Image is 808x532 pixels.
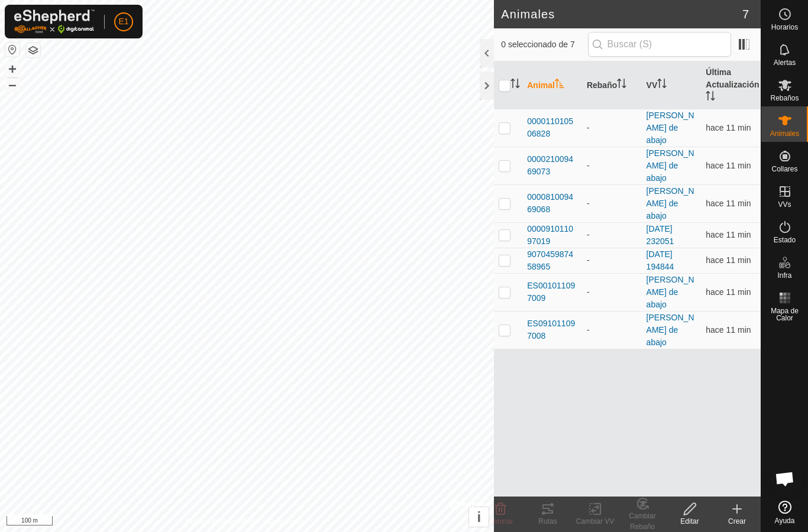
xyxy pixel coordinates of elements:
[587,160,637,172] div: -
[764,307,805,322] span: Mapa de Calor
[666,516,713,527] div: Editar
[587,122,637,134] div: -
[706,325,751,335] span: 30 sept 2025, 9:21
[647,111,694,145] a: [PERSON_NAME] de abajo
[647,249,674,271] a: [DATE] 194844
[706,255,751,265] span: 30 sept 2025, 9:21
[770,130,799,137] span: Animales
[706,199,751,208] span: 30 sept 2025, 9:21
[588,32,731,57] input: Buscar (S)
[5,43,20,57] button: Restablecer Mapa
[706,287,751,297] span: 30 sept 2025, 9:21
[269,517,308,527] a: Contáctenos
[775,517,795,524] span: Ayuda
[706,230,751,239] span: 30 sept 2025, 9:21
[571,516,619,527] div: Cambiar VV
[742,5,749,23] span: 7
[510,80,520,90] p-sorticon: Activar para ordenar
[587,286,637,299] div: -
[469,507,489,527] button: i
[527,153,577,178] span: 000021009469073
[774,59,796,66] span: Alertas
[501,38,587,51] span: 0 seleccionado de 7
[527,248,577,273] span: 907045987458965
[186,517,254,527] a: Política de Privacidad
[777,272,791,279] span: Infra
[619,511,666,532] div: Cambiar Rebaño
[774,236,796,244] span: Estado
[501,7,742,21] h2: Animales
[587,324,637,336] div: -
[587,197,637,210] div: -
[118,15,128,28] span: E1
[522,61,582,109] th: Animal
[647,313,694,347] a: [PERSON_NAME] de abajo
[647,186,694,220] a: [PERSON_NAME] de abajo
[617,80,626,90] p-sorticon: Activar para ordenar
[527,280,577,304] span: ES001011097009
[527,223,577,248] span: 000091011097019
[527,115,577,140] span: 000011010506828
[14,9,95,34] img: Logo Gallagher
[647,148,694,183] a: [PERSON_NAME] de abajo
[778,201,791,208] span: VVs
[5,62,20,76] button: +
[477,509,481,525] span: i
[771,24,798,31] span: Horarios
[524,516,571,527] div: Rutas
[657,80,667,90] p-sorticon: Activar para ordenar
[706,123,751,132] span: 30 sept 2025, 9:21
[587,254,637,267] div: -
[771,166,797,173] span: Collares
[555,80,564,90] p-sorticon: Activar para ordenar
[587,229,637,241] div: -
[582,61,642,109] th: Rebaño
[527,317,577,342] span: ES091011097008
[706,161,751,170] span: 30 sept 2025, 9:21
[770,95,799,102] span: Rebaños
[642,61,702,109] th: VV
[647,275,694,309] a: [PERSON_NAME] de abajo
[26,43,40,57] button: Capas del Mapa
[701,61,761,109] th: Última Actualización
[761,496,808,529] a: Ayuda
[5,77,20,92] button: –
[487,517,513,525] span: Eliminar
[527,191,577,216] span: 000081009469068
[713,516,761,527] div: Crear
[647,224,674,246] a: [DATE] 232051
[767,461,803,497] div: Chat abierto
[706,93,715,102] p-sorticon: Activar para ordenar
